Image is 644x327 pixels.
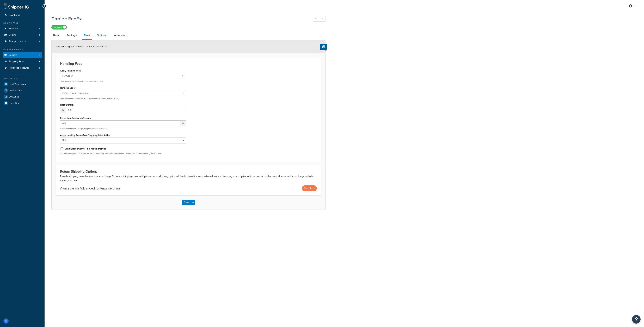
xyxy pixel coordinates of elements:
[9,89,22,92] span: Marketplace
[51,31,61,39] a: Basic
[3,94,42,100] a: Analytics
[60,80,186,83] p: Specify where the flat handling fee should be applied
[3,48,42,51] div: Manage Shipping
[3,26,42,32] li: Websites
[3,38,42,45] a: Pickup Locations1
[9,14,20,17] span: Dashboard
[39,34,40,37] span: 1
[3,32,42,38] li: Origins
[3,100,42,106] a: Help Docs
[3,58,42,65] a: Shipping Rules
[60,186,121,191] p: Available on Advanced, Enterprise plans
[112,31,128,39] a: Advanced
[60,69,81,72] label: Apply Handling Fees
[82,31,92,40] a: Fees
[60,62,317,66] h3: Handling Fees
[9,34,16,37] span: Origins
[3,77,42,80] div: Resources
[9,96,19,98] span: Analytics
[65,31,79,39] a: Package
[3,87,42,94] a: Marketplace
[9,83,26,86] span: Test Your Rates
[60,152,186,155] p: If carrier rule applied to method, ensure price including all additional fees doesn't exceed the ...
[60,104,75,106] label: Flat Surcharge
[60,97,186,100] p: Specify whether handling fee is calculated before or after rule processing
[52,25,67,29] label: Enabled
[60,87,76,89] label: Handling Order
[60,117,91,119] label: Percentage Surcharge/Discount
[39,67,40,69] span: 2
[9,40,27,43] span: Pickup Locations
[39,40,40,43] span: 1
[9,67,29,69] span: Advanced Features
[3,38,42,45] li: Pickup Locations
[182,200,191,205] button: Save
[3,65,42,71] li: Advanced Features
[632,315,641,324] button: Open Resource Center
[3,32,42,38] a: Origins1
[9,54,17,57] span: Carriers
[3,26,42,32] a: Websites1
[60,134,110,136] label: Apply Handling Fee on Free Shipping Rates Set by:
[180,120,186,126] span: %
[319,16,326,22] a: Next Record
[56,45,108,48] span: Any handling fees you wish to add to this carrier.
[65,147,106,150] label: Don't Exceed Carrier Rule Maximum Price
[9,27,18,30] span: Websites
[60,127,186,130] p: *Positive Number=Surcharge, Negative Number=Discount*
[95,31,109,39] a: Optional
[3,12,42,18] a: Dashboard
[39,54,40,57] span: 4
[60,107,66,113] span: $
[3,52,42,58] li: Carriers
[313,16,319,22] a: Previous Record
[302,185,317,191] button: See plans
[3,65,42,71] a: Advanced Features2
[9,60,25,63] span: Shipping Rules
[3,52,42,58] a: Carriers4
[60,170,317,173] h3: Return Shipping Options
[51,15,306,22] h1: Carrier: FedEx
[3,81,42,87] a: Test Your Rates
[9,102,21,105] span: Help Docs
[39,27,40,30] span: 1
[3,22,42,25] div: Basic Setup
[320,44,327,50] button: Show Help Docs
[60,174,317,183] p: Provide shipping rates that factor in a surcharge for return shipping costs. A duplicate return s...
